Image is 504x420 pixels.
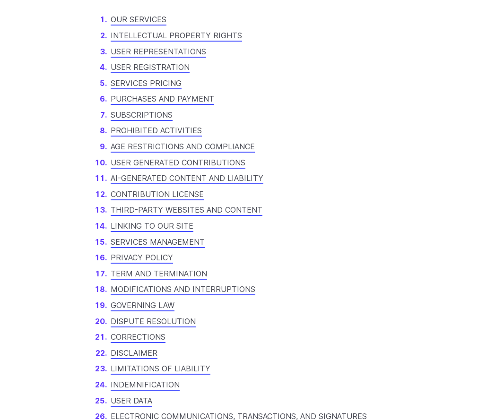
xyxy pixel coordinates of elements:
a: INDEMNIFICATION [111,380,180,389]
a: DISPUTE RESOLUTION [111,317,196,326]
a: LINKING TO OUR SITE [111,221,193,231]
a: SERVICES PRICING [111,78,182,88]
a: MODIFICATIONS AND INTERRUPTIONS [111,284,255,294]
a: PURCHASES AND PAYMENT [111,94,214,103]
a: PRIVACY POLICY [111,253,173,262]
a: DISCLAIMER [111,348,157,358]
a: OUR SERVICES [111,15,166,24]
a: THIRD-PARTY WEBSITES AND CONTENT [111,205,262,214]
a: LIMITATIONS OF LIABILITY [111,364,210,373]
a: USER REPRESENTATIONS [111,47,206,56]
a: INTELLECTUAL PROPERTY RIGHTS [111,31,242,40]
a: PROHIBITED ACTIVITIES [111,126,202,135]
a: SERVICES MANAGEMENT [111,237,205,247]
a: CORRECTIONS [111,332,165,342]
a: TERM AND TERMINATION [111,269,207,278]
a: USER GENERATED CONTRIBUTIONS [111,158,245,167]
a: SUBSCRIPTIONS [111,110,173,120]
a: USER REGISTRATION [111,62,190,72]
a: AI-GENERATED CONTENT AND LIABILITY [111,173,263,183]
a: GOVERNING LAW [111,300,174,310]
a: USER DATA [111,396,152,405]
a: CONTRIBUTION LICENSE [111,189,204,199]
a: AGE RESTRICTIONS AND COMPLIANCE [111,142,255,151]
